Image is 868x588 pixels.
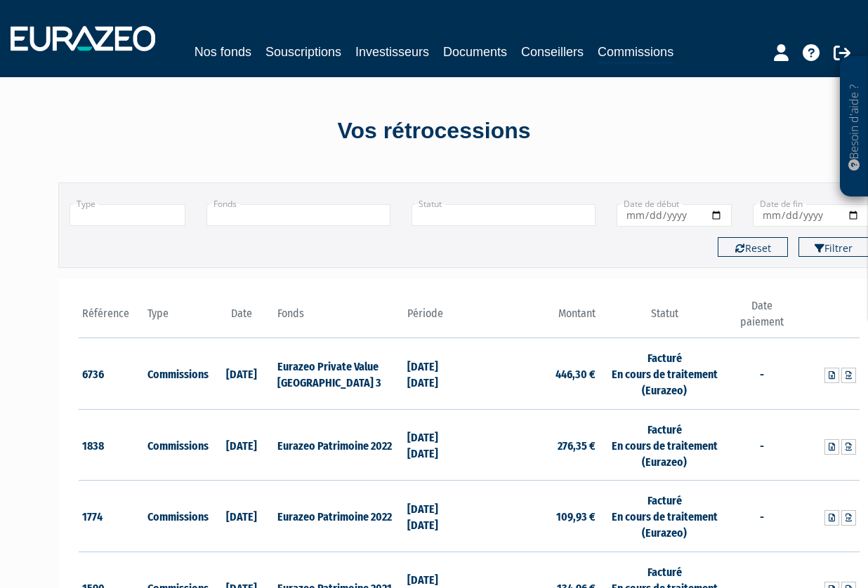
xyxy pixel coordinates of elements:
[209,481,274,552] td: [DATE]
[79,409,144,481] td: 1838
[209,409,274,481] td: [DATE]
[730,298,795,338] th: Date paiement
[469,409,599,481] td: 276,35 €
[598,42,673,64] a: Commissions
[34,115,834,147] div: Vos rétrocessions
[730,481,795,552] td: -
[599,481,729,552] td: Facturé En cours de traitement (Eurazeo)
[404,481,469,552] td: [DATE] [DATE]
[730,409,795,481] td: -
[599,298,729,338] th: Statut
[195,42,251,62] a: Nos fonds
[730,338,795,410] td: -
[404,298,469,338] th: Période
[79,338,144,410] td: 6736
[274,338,404,410] td: Eurazeo Private Value [GEOGRAPHIC_DATA] 3
[209,298,274,338] th: Date
[144,338,209,410] td: Commissions
[469,338,599,410] td: 446,30 €
[144,409,209,481] td: Commissions
[274,409,404,481] td: Eurazeo Patrimoine 2022
[79,298,144,338] th: Référence
[79,481,144,552] td: 1774
[404,338,469,410] td: [DATE] [DATE]
[274,298,404,338] th: Fonds
[209,338,274,410] td: [DATE]
[265,42,341,62] a: Souscriptions
[11,26,155,51] img: 1732889491-logotype_eurazeo_blanc_rvb.png
[599,409,729,481] td: Facturé En cours de traitement (Eurazeo)
[274,481,404,552] td: Eurazeo Patrimoine 2022
[469,481,599,552] td: 109,93 €
[718,237,788,257] button: Reset
[144,481,209,552] td: Commissions
[469,298,599,338] th: Montant
[355,42,429,62] a: Investisseurs
[846,64,862,190] p: Besoin d'aide ?
[599,338,729,410] td: Facturé En cours de traitement (Eurazeo)
[521,42,584,62] a: Conseillers
[404,409,469,481] td: [DATE] [DATE]
[144,298,209,338] th: Type
[443,42,507,62] a: Documents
